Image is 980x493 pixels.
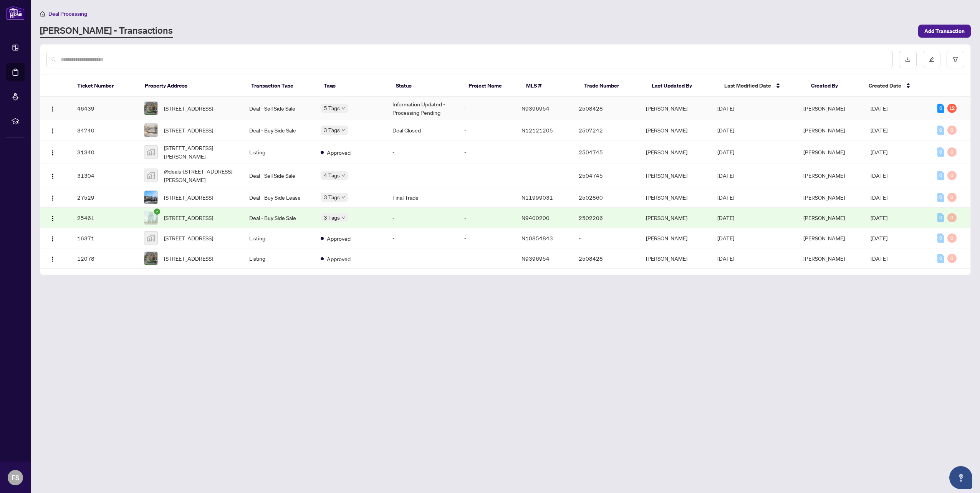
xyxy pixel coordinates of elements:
th: MLS # [520,75,578,97]
td: - [386,141,458,164]
td: 16371 [71,228,138,248]
span: Created Date [869,81,901,90]
img: Logo [50,215,56,222]
span: Approved [327,234,351,243]
div: 0 [937,193,944,202]
img: thumbnail-img [144,232,157,245]
span: N11999031 [521,194,553,201]
span: home [40,11,45,17]
span: [PERSON_NAME] [803,194,845,201]
td: Deal - Sell Side Sale [243,164,315,187]
div: 0 [937,233,944,243]
img: Logo [50,236,56,242]
span: down [341,128,345,132]
td: - [386,248,458,269]
td: 2507242 [573,120,639,141]
td: - [458,228,515,248]
td: [PERSON_NAME] [640,208,712,228]
td: [PERSON_NAME] [640,187,712,208]
div: 0 [947,213,957,222]
span: [STREET_ADDRESS] [164,234,213,242]
button: Logo [46,212,59,224]
td: - [458,248,515,269]
img: thumbnail-img [144,124,157,137]
td: [PERSON_NAME] [640,141,712,164]
th: Status [390,75,462,97]
span: [DATE] [871,255,887,262]
span: [PERSON_NAME] [803,127,845,134]
div: 0 [947,126,957,135]
td: - [458,164,515,187]
span: [DATE] [717,149,734,156]
th: Transaction Type [245,75,318,97]
span: N12121205 [521,127,553,134]
td: - [458,97,515,120]
th: Created By [805,75,863,97]
span: check-circle [154,208,160,215]
div: 0 [937,171,944,180]
span: 3 Tags [324,126,340,134]
span: [DATE] [871,149,887,156]
td: Deal Closed [386,120,458,141]
td: [PERSON_NAME] [640,228,712,248]
div: 0 [937,126,944,135]
td: - [458,187,515,208]
span: [DATE] [871,127,887,134]
div: 12 [947,104,957,113]
span: download [905,57,910,62]
img: thumbnail-img [144,169,157,182]
span: down [341,174,345,177]
span: [DATE] [871,105,887,112]
span: FS [12,472,20,483]
button: filter [947,51,964,68]
img: Logo [50,150,56,156]
td: - [386,164,458,187]
button: Logo [46,146,59,158]
td: Deal - Buy Side Sale [243,120,315,141]
button: edit [923,51,940,68]
img: Logo [50,195,56,201]
span: [DATE] [871,235,887,242]
button: download [899,51,917,68]
button: Logo [46,169,59,182]
span: filter [953,57,958,62]
td: 12078 [71,248,138,269]
td: [PERSON_NAME] [640,164,712,187]
span: down [341,106,345,110]
button: Logo [46,252,59,265]
td: - [458,141,515,164]
th: Created Date [862,75,930,97]
img: thumbnail-img [144,252,157,265]
span: [PERSON_NAME] [803,105,845,112]
th: Property Address [139,75,245,97]
div: 0 [937,254,944,263]
div: 0 [947,171,957,180]
span: [DATE] [717,194,734,201]
span: [DATE] [871,214,887,221]
span: @deals-[STREET_ADDRESS][PERSON_NAME] [164,167,237,184]
span: [STREET_ADDRESS][PERSON_NAME] [164,144,237,160]
img: thumbnail-img [144,146,157,159]
td: 34740 [71,120,138,141]
td: Deal - Buy Side Sale [243,208,315,228]
td: 2502860 [573,187,639,208]
td: Listing [243,248,315,269]
button: Logo [46,102,59,114]
span: Last Modified Date [724,81,771,90]
span: [DATE] [871,194,887,201]
button: Open asap [949,466,972,489]
span: [STREET_ADDRESS] [164,126,213,134]
span: edit [929,57,934,62]
span: [STREET_ADDRESS] [164,254,213,263]
button: Add Transaction [918,25,971,38]
td: 31304 [71,164,138,187]
span: 3 Tags [324,213,340,222]
div: 0 [947,147,957,157]
span: [PERSON_NAME] [803,172,845,179]
img: Logo [50,106,56,112]
span: N10854843 [521,235,553,242]
div: 6 [937,104,944,113]
a: [PERSON_NAME] - Transactions [40,24,173,38]
span: 3 Tags [324,193,340,202]
td: 46439 [71,97,138,120]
